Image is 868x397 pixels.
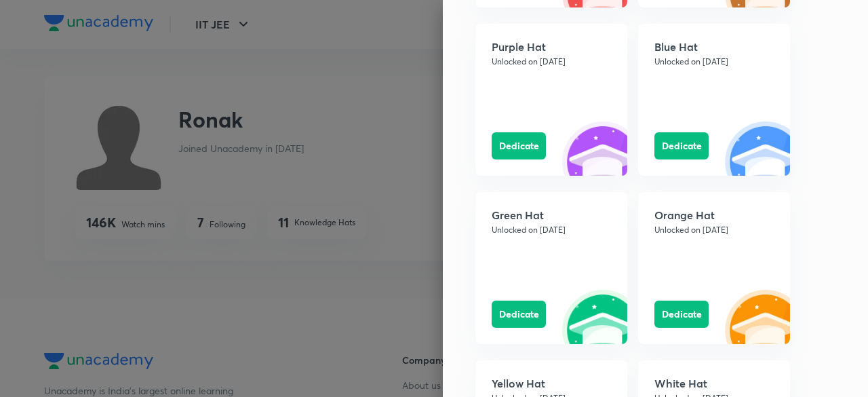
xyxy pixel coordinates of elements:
h5: Orange Hat [654,208,774,221]
button: Dedicate [654,301,709,328]
h5: Yellow Hat [492,377,611,390]
h5: White Hat [654,377,774,390]
button: Dedicate [492,301,546,328]
h5: Blue Hat [654,40,774,53]
button: Dedicate [654,132,709,159]
img: Blue Hat [725,121,806,203]
p: Unlocked on [DATE] [492,224,611,236]
img: Green Hat [562,290,644,371]
button: Dedicate [492,132,546,159]
p: Unlocked on [DATE] [654,224,774,236]
p: Unlocked on [DATE] [654,56,774,68]
h5: Purple Hat [492,40,611,53]
img: Purple Hat [562,121,644,203]
img: Orange Hat [725,290,806,371]
h5: Green Hat [492,208,611,221]
p: Unlocked on [DATE] [492,56,611,68]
